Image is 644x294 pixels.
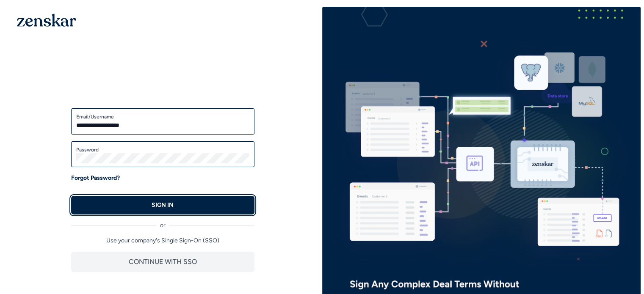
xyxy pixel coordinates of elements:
p: SIGN IN [152,201,174,209]
label: Email/Username [76,113,249,120]
button: CONTINUE WITH SSO [71,252,254,272]
label: Password [76,146,249,153]
p: Use your company's Single Sign-On (SSO) [71,236,254,245]
a: Forgot Password? [71,174,120,182]
div: or [71,214,254,230]
button: SIGN IN [71,196,254,214]
img: 1OGAJ2xQqyY4LXKgY66KYq0eOWRCkrZdAb3gUhuVAqdWPZE9SRJmCz+oDMSn4zDLXe31Ii730ItAGKgCKgCCgCikA4Av8PJUP... [17,14,76,27]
